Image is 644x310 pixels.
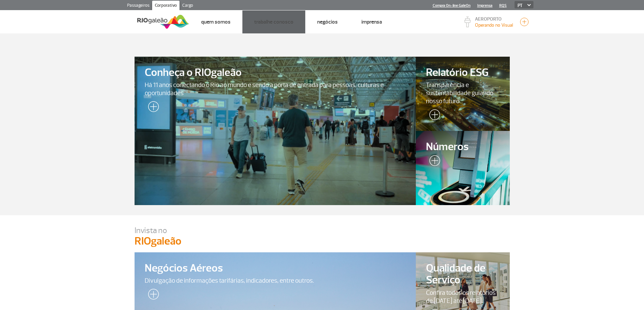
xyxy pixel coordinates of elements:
p: Invista no [135,225,510,235]
a: Conheça o RIOgaleãoHá 11 anos conectando o Rio ao mundo e sendo a porta de entrada para pessoas, ... [135,57,416,205]
span: Transparência e sustentabilidade guiando nosso futuro [426,81,500,105]
img: leia-mais [145,289,159,302]
span: Relatório ESG [426,67,500,79]
span: Divulgação de informações tarifárias, indicadores, entre outros. [145,277,406,285]
p: RIOgaleão [135,235,510,247]
img: leia-mais [426,109,440,123]
span: Conheça o RIOgaleão [145,67,406,79]
a: Imprensa [477,3,493,8]
img: leia-mais [145,101,159,115]
span: Confira todos os relatórios de [DATE] até [DATE]. [426,289,500,305]
a: Passageiros [124,1,152,11]
img: leia-mais [426,155,440,169]
span: Negócios Aéreos [145,262,406,274]
a: Relatório ESGTransparência e sustentabilidade guiando nosso futuro [416,57,510,131]
a: Compra On-line GaleOn [433,3,471,8]
a: Trabalhe Conosco [254,19,293,25]
a: RQS [499,3,507,8]
span: Números [426,141,500,153]
a: Corporativo [152,1,180,11]
p: Visibilidade de 10000m [475,22,513,29]
span: Há 11 anos conectando o Rio ao mundo e sendo a porta de entrada para pessoas, culturas e oportuni... [145,81,406,97]
a: Cargo [180,1,196,11]
a: Imprensa [361,19,382,25]
a: Números [416,131,510,205]
p: AEROPORTO [475,17,513,22]
a: Negócios [317,19,338,25]
span: Qualidade de Serviço [426,262,500,286]
a: Quem Somos [201,19,231,25]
